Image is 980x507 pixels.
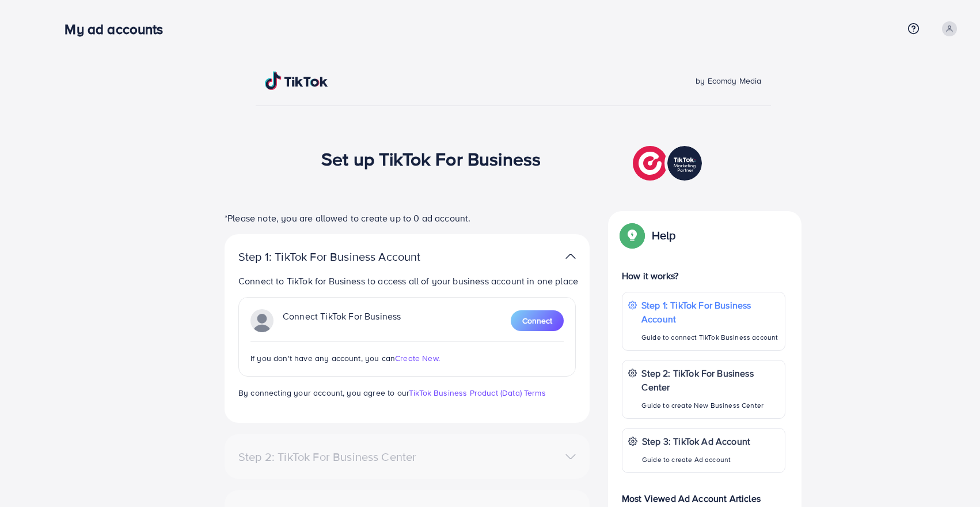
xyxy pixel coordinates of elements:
[641,366,779,394] p: Step 2: TikTok For Business Center
[696,75,761,87] span: by Ecomdy Media
[565,248,576,265] img: TikTok partner
[641,298,779,326] p: Step 1: TikTok For Business Account
[642,453,750,467] p: Guide to create Ad account
[642,434,750,448] p: Step 3: TikTok Ad Account
[265,72,328,90] img: TikTok
[321,148,541,170] h1: Set up TikTok For Business
[652,228,676,242] p: Help
[225,211,590,225] p: *Please note, you are allowed to create up to 0 ad account.
[641,331,779,344] p: Guide to connect TikTok Business account
[622,482,785,505] p: Most Viewed Ad Account Articles
[622,225,643,246] img: Popup guide
[633,143,705,183] img: TikTok partner
[622,269,785,283] p: How it works?
[64,21,172,37] h3: My ad accounts
[238,250,457,264] p: Step 1: TikTok For Business Account
[641,399,779,412] p: Guide to create New Business Center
